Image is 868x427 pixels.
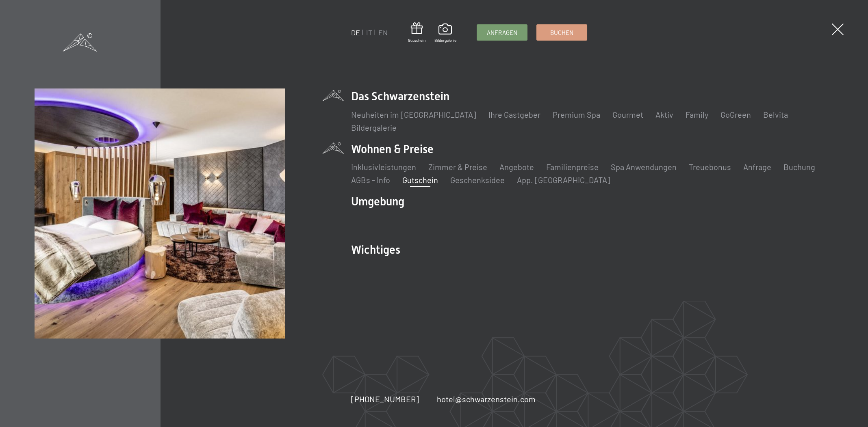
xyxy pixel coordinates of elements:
[499,162,534,172] a: Angebote
[378,28,388,37] a: EN
[351,394,419,404] span: [PHONE_NUMBER]
[553,110,600,119] a: Premium Spa
[550,28,573,37] span: Buchen
[366,28,372,37] a: IT
[477,25,527,40] a: Anfragen
[686,110,708,119] a: Family
[488,110,540,119] a: Ihre Gastgeber
[408,22,425,43] a: Gutschein
[434,37,456,43] span: Bildergalerie
[783,162,815,172] a: Buchung
[743,162,771,172] a: Anfrage
[351,162,416,172] a: Inklusivleistungen
[611,162,677,172] a: Spa Anwendungen
[402,175,438,185] a: Gutschein
[689,162,731,172] a: Treuebonus
[351,123,397,132] a: Bildergalerie
[612,110,643,119] a: Gourmet
[351,175,390,185] a: AGBs - Info
[537,25,587,40] a: Buchen
[655,110,673,119] a: Aktiv
[351,28,360,37] a: DE
[351,393,419,405] a: [PHONE_NUMBER]
[428,162,487,172] a: Zimmer & Preise
[408,37,425,43] span: Gutschein
[437,393,536,405] a: hotel@schwarzenstein.com
[546,162,599,172] a: Familienpreise
[450,175,505,185] a: Geschenksidee
[517,175,610,185] a: App. [GEOGRAPHIC_DATA]
[720,110,751,119] a: GoGreen
[434,24,456,43] a: Bildergalerie
[35,88,284,338] img: Wellnesshotel Südtirol SCHWARZENSTEIN - Wellnessurlaub in den Alpen, Wandern und Wellness
[351,110,476,119] a: Neuheiten im [GEOGRAPHIC_DATA]
[487,28,517,37] span: Anfragen
[763,110,788,119] a: Belvita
